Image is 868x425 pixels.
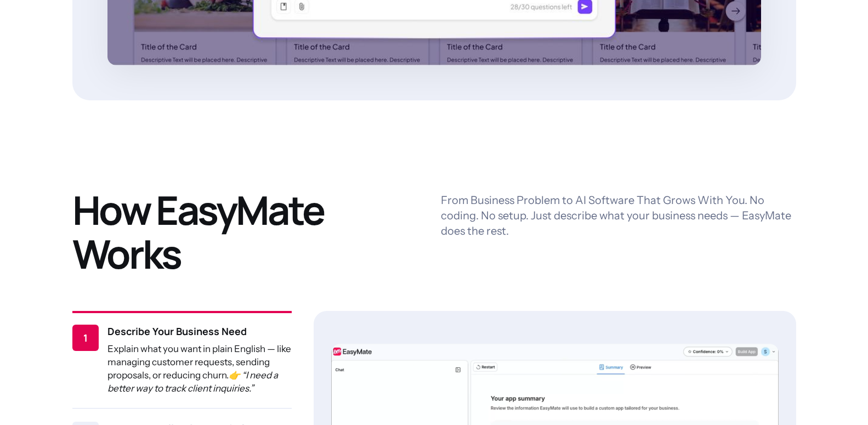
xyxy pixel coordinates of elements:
em: 👉 “I need a better way to track client inquiries.” [107,370,278,394]
p: From Business Problem to AI Software That Grows With You. No coding. No setup. Just describe what... [441,192,796,239]
p: Explain what you want in plain English — like managing customer requests, sending proposals, or r... [107,342,292,395]
h5: Describe Your Business Need [107,325,292,338]
h5: 1 [83,331,88,344]
h1: How EasyMate Works [72,188,428,276]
